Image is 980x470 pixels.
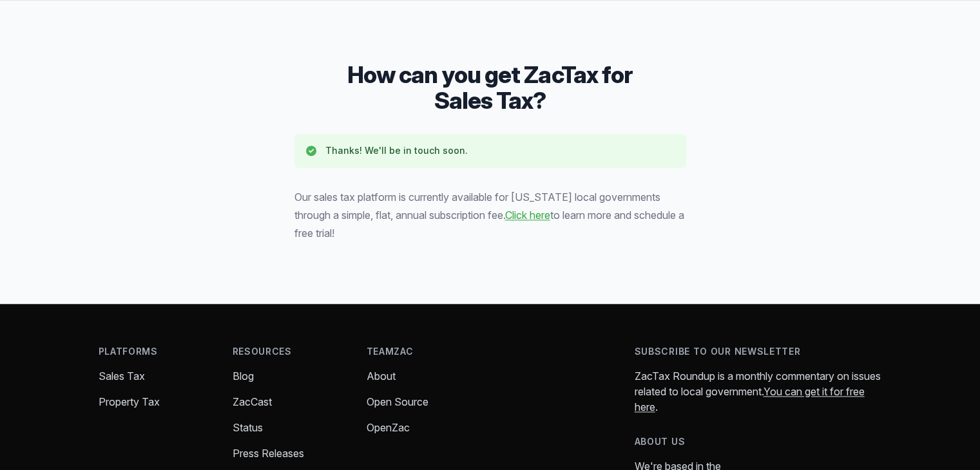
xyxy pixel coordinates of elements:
[99,370,145,382] a: Sales Tax
[635,435,882,448] h4: About us
[367,421,410,434] a: OpenZac
[233,395,272,408] a: ZacCast
[233,421,263,434] a: Status
[367,345,480,358] h4: TeamZac
[294,188,686,242] p: Our sales tax platform is currently available for [US_STATE] local governments through a simple, ...
[233,370,254,382] a: Blog
[367,370,396,382] a: About
[367,395,428,408] a: Open Source
[635,345,882,358] h4: Subscribe to our newsletter
[294,62,686,113] h3: How can you get ZacTax for Sales Tax?
[325,144,468,157] p: Thanks! We'll be in touch soon.
[99,395,160,408] a: Property Tax
[233,447,304,460] a: Press Releases
[233,345,346,358] h4: Resources
[99,345,212,358] h4: Platforms
[505,209,550,221] a: Click here
[635,368,882,415] p: ZacTax Roundup is a monthly commentary on issues related to local government. .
